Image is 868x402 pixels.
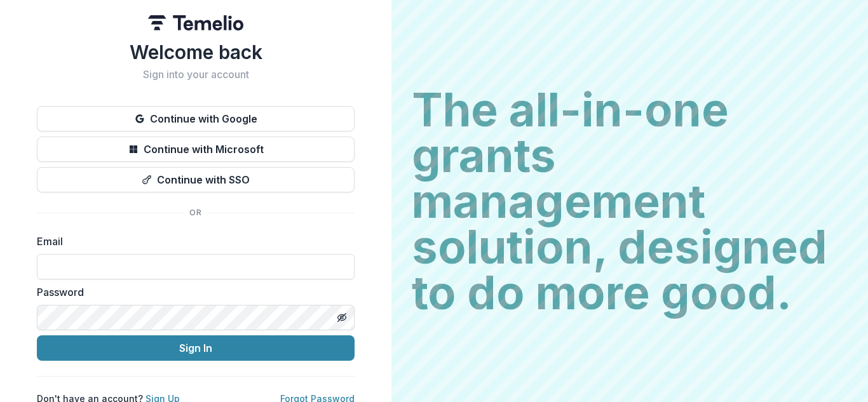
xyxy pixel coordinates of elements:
[148,15,243,30] img: Temelio
[37,106,355,131] button: Continue with Google
[332,307,352,328] button: Toggle password visibility
[37,41,355,64] h1: Welcome back
[37,137,355,162] button: Continue with Microsoft
[37,234,347,249] label: Email
[37,335,355,361] button: Sign In
[37,167,355,192] button: Continue with SSO
[37,69,355,81] h2: Sign into your account
[37,285,347,300] label: Password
